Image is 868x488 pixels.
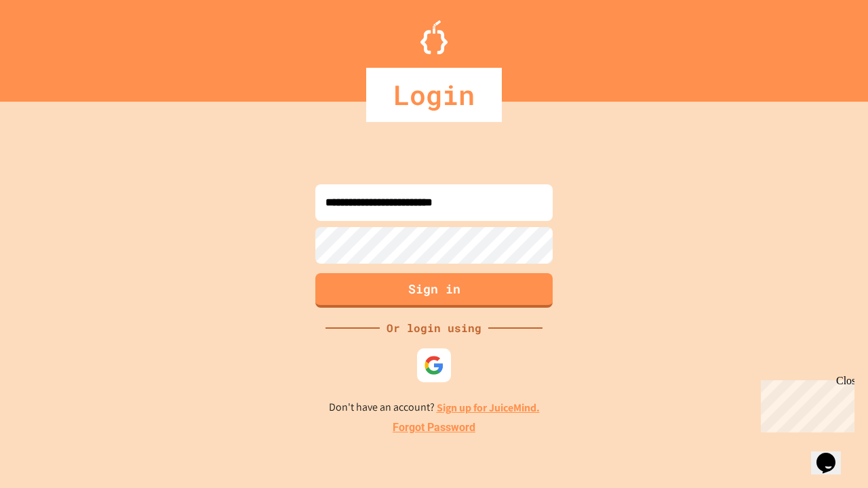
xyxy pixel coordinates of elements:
img: Logo.svg [420,20,448,54]
iframe: chat widget [755,375,854,432]
a: Sign up for JuiceMind. [437,401,540,415]
img: google-icon.svg [424,355,444,375]
iframe: chat widget [811,434,854,474]
div: Chat with us now!Close [5,5,94,86]
a: Forgot Password [393,420,475,436]
button: Sign in [315,273,553,308]
div: Or login using [380,320,488,336]
div: Login [366,68,502,122]
p: Don't have an account? [329,399,540,416]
